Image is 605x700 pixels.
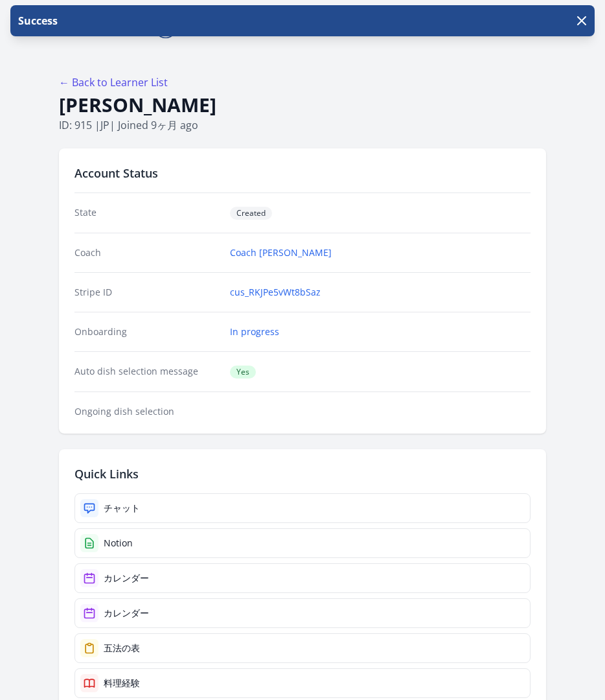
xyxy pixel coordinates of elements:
div: チャット [104,502,140,515]
p: ID: 915 | | Joined 9ヶ月 ago [59,117,546,133]
div: カレンダー [104,607,149,620]
a: 五法の表 [74,633,531,663]
a: カレンダー [74,563,531,593]
dt: State [74,206,220,220]
p: Success [16,13,58,29]
a: cus_RKJPe5vWt8bSaz [230,286,321,299]
span: jp [100,118,109,132]
a: 料理経験 [74,668,531,698]
a: Coach [PERSON_NAME] [230,246,332,259]
span: Created [230,207,272,220]
dt: Ongoing dish selection [74,405,220,418]
h1: [PERSON_NAME] [59,93,546,117]
div: カレンダー [104,572,149,585]
a: In progress [230,325,279,338]
div: 料理経験 [104,677,140,690]
dt: Auto dish selection message [74,365,220,379]
a: ← Back to Learner List [59,75,168,89]
a: チャット [74,493,531,523]
div: Notion [104,537,133,550]
a: Notion [74,528,531,558]
span: Yes [230,366,256,379]
dt: Coach [74,246,220,259]
dt: Stripe ID [74,286,220,299]
h2: Quick Links [74,465,531,483]
dt: Onboarding [74,325,220,338]
h2: Account Status [74,164,531,182]
a: カレンダー [74,598,531,628]
div: 五法の表 [104,642,140,655]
